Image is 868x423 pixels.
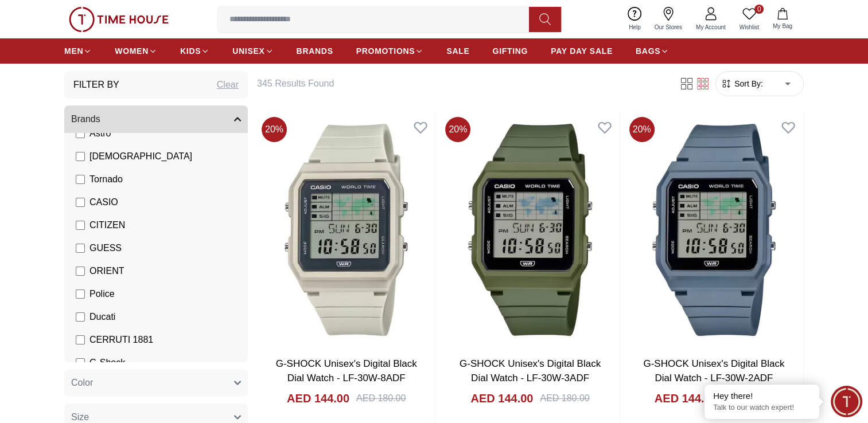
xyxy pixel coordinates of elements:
a: Help [622,5,648,34]
h4: AED 144.00 [287,390,349,406]
input: Tornado [76,175,85,184]
a: G-SHOCK Unisex's Digital Black Dial Watch - LF-30W-8ADF [276,358,417,384]
h3: Filter By [73,78,119,92]
span: My Account [691,23,730,32]
button: Brands [64,105,248,133]
span: CITIZEN [89,218,125,232]
a: MEN [64,41,92,61]
span: Ducati [89,310,115,324]
span: Astro [89,127,111,140]
input: GUESS [76,244,85,253]
a: G-SHOCK Unisex's Digital Black Dial Watch - LF-30W-3ADF [460,358,601,384]
span: UNISEX [232,45,264,57]
div: AED 180.00 [540,391,589,405]
span: Tornado [89,173,123,186]
a: GIFTING [492,41,528,61]
a: BAGS [636,41,669,61]
span: 20 % [629,117,655,142]
span: My Bag [768,22,797,30]
input: [DEMOGRAPHIC_DATA] [76,152,85,161]
a: G-SHOCK Unisex's Digital Black Dial Watch - LF-30W-2ADF [643,358,784,384]
span: CASIO [89,195,118,209]
span: Brands [71,112,100,126]
span: WOMEN [115,45,149,57]
span: ORIENT [89,264,124,278]
button: Sort By: [721,78,763,89]
span: KIDS [180,45,201,57]
span: [DEMOGRAPHIC_DATA] [89,150,192,163]
span: BRANDS [297,45,333,57]
span: CERRUTI 1881 [89,333,153,347]
span: 20 % [445,117,470,142]
div: Clear [217,78,239,92]
button: My Bag [766,6,799,33]
input: Astro [76,129,85,138]
span: MEN [64,45,83,57]
input: CASIO [76,198,85,207]
img: G-SHOCK Unisex's Digital Black Dial Watch - LF-30W-3ADF [441,112,619,347]
span: Color [71,376,93,390]
input: Police [76,289,85,299]
div: AED 180.00 [356,391,406,405]
span: GIFTING [492,45,528,57]
a: 0Wishlist [733,5,766,34]
a: SALE [446,41,469,61]
input: CERRUTI 1881 [76,335,85,344]
img: G-SHOCK Unisex's Digital Black Dial Watch - LF-30W-2ADF [625,112,803,347]
p: Talk to our watch expert! [713,403,811,413]
button: Color [64,369,248,397]
img: ... [69,7,169,32]
span: Help [624,23,645,32]
span: SALE [446,45,469,57]
a: BRANDS [297,41,333,61]
span: 0 [754,5,764,14]
input: Ducati [76,312,85,322]
input: CITIZEN [76,221,85,230]
span: Sort By: [732,78,763,89]
input: ORIENT [76,267,85,276]
span: Police [89,287,115,301]
h6: 345 Results Found [257,77,665,91]
span: PAY DAY SALE [551,45,613,57]
div: Hey there! [713,390,811,402]
a: Our Stores [648,5,689,34]
input: G-Shock [76,358,85,367]
a: WOMEN [115,41,157,61]
span: GUESS [89,241,122,255]
a: KIDS [180,41,209,61]
span: G-Shock [89,356,125,370]
span: BAGS [636,45,660,57]
span: Our Stores [650,23,687,32]
a: PROMOTIONS [356,41,424,61]
span: PROMOTIONS [356,45,415,57]
a: PAY DAY SALE [551,41,613,61]
div: Chat Widget [831,386,862,417]
img: G-SHOCK Unisex's Digital Black Dial Watch - LF-30W-8ADF [257,112,435,347]
h4: AED 144.00 [470,390,533,406]
span: 20 % [262,117,287,142]
a: UNISEX [232,41,273,61]
span: Wishlist [735,23,764,32]
h4: AED 144.00 [655,390,717,406]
